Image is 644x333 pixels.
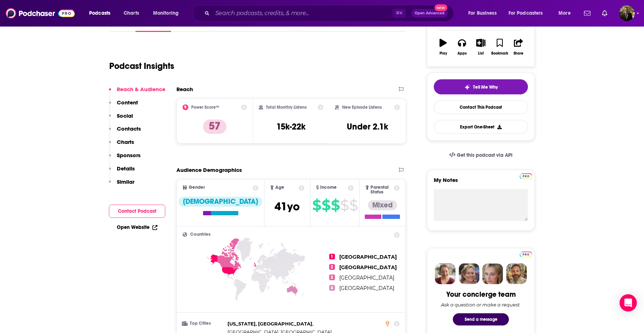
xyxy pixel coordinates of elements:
[446,290,516,299] div: Your concierge team
[581,7,593,19] a: Show notifications dropdown
[276,121,305,132] h3: 15k-22k
[153,8,179,18] span: Monitoring
[473,84,498,90] span: Tell Me Why
[119,8,143,19] a: Charts
[434,120,528,134] button: Export One-Sheet
[109,112,133,126] button: Social
[478,51,484,56] div: List
[463,8,506,19] button: open menu
[553,8,580,19] button: open menu
[619,5,635,21] button: Show profile menu
[435,263,456,284] img: Sydney Profile
[329,254,335,259] span: 1
[117,152,141,159] p: Sponsors
[227,320,313,328] span: ,
[599,7,610,19] a: Show notifications dropdown
[212,8,392,19] input: Search podcasts, credits, & more...
[329,264,335,270] span: 2
[471,34,490,60] button: List
[443,146,518,164] a: Get this podcast via API
[453,313,509,325] button: Send a message
[109,139,134,152] button: Charts
[117,224,157,230] a: Open Website
[457,51,467,56] div: Apps
[347,121,388,132] h3: Under 2.1k
[482,263,503,284] img: Jules Profile
[109,205,165,218] button: Contact Podcast
[468,8,497,18] span: For Business
[434,79,528,94] button: tell me why sparkleTell Me Why
[368,200,397,210] div: Mixed
[452,34,471,60] button: Apps
[117,112,133,119] p: Social
[490,34,509,60] button: Bookmark
[109,86,165,99] button: Reach & Audience
[320,185,337,190] span: Income
[441,302,521,308] div: Ask a question or make a request.
[339,285,394,291] span: [GEOGRAPHIC_DATA]
[411,9,448,18] button: Open AdvancedNew
[89,8,110,18] span: Podcasts
[457,152,512,158] span: Get this podcast via API
[109,99,138,112] button: Content
[322,200,330,211] span: $
[183,321,225,326] h3: Top Cities
[117,125,141,132] p: Contacts
[514,51,523,56] div: Share
[203,119,226,134] p: 57
[619,5,635,21] span: Logged in as david40333
[312,200,321,211] span: $
[331,200,340,211] span: $
[227,321,312,327] span: [US_STATE], [GEOGRAPHIC_DATA]
[392,9,406,18] span: ⌘ K
[275,185,284,190] span: Age
[520,173,532,179] img: Podchaser Pro
[509,34,528,60] button: Share
[339,264,397,271] span: [GEOGRAPHIC_DATA]
[506,263,527,284] img: Jon Profile
[109,125,141,139] button: Contacts
[349,200,358,211] span: $
[620,294,637,311] div: Open Intercom Messenger
[190,232,211,237] span: Countries
[109,178,134,192] button: Similar
[558,8,571,18] span: More
[339,275,394,281] span: [GEOGRAPHIC_DATA]
[329,275,335,280] span: 3
[440,51,447,56] div: Play
[117,165,135,172] p: Details
[117,139,134,145] p: Charts
[339,254,397,260] span: [GEOGRAPHIC_DATA]
[6,6,75,20] img: Podchaser - Follow, Share and Rate Podcasts
[619,5,635,21] img: User Profile
[109,152,141,165] button: Sponsors
[434,177,528,189] label: My Notes
[434,34,452,60] button: Play
[340,200,349,211] span: $
[509,8,543,18] span: For Podcasters
[371,185,393,194] span: Parental Status
[176,166,242,173] h2: Audience Demographics
[199,5,461,22] div: Search podcasts, credits, & more...
[266,105,307,110] h2: Total Monthly Listens
[491,51,508,56] div: Bookmark
[520,250,532,257] a: Pro website
[520,172,532,179] a: Pro website
[191,105,219,110] h2: Power Score™
[84,8,120,19] button: open menu
[189,185,205,190] span: Gender
[117,99,138,106] p: Content
[342,105,382,110] h2: New Episode Listens
[464,84,470,90] img: tell me why sparkle
[124,8,139,18] span: Charts
[179,197,262,207] div: [DEMOGRAPHIC_DATA]
[520,252,532,257] img: Podchaser Pro
[504,8,553,19] button: open menu
[148,8,188,19] button: open menu
[329,285,335,291] span: 4
[415,11,445,15] span: Open Advanced
[434,100,528,114] a: Contact This Podcast
[275,200,300,214] span: 41 yo
[117,86,165,93] p: Reach & Audience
